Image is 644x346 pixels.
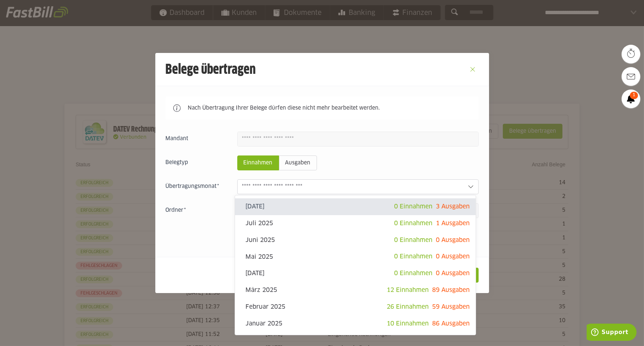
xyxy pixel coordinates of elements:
span: 0 Ausgaben [436,237,470,243]
sl-option: Januar 2025 [235,315,476,332]
span: 0 Ausgaben [436,270,470,276]
span: 1 [630,92,638,99]
sl-radio-button: Einnahmen [237,155,279,170]
a: 1 [622,89,640,108]
span: 0 Einnahmen [394,220,432,226]
span: 26 Einnahmen [387,304,429,310]
iframe: Öffnet ein Widget, in dem Sie weitere Informationen finden [587,324,637,342]
span: 89 Ausgaben [432,287,470,293]
sl-option: März 2025 [235,282,476,299]
span: 10 Einnahmen [387,320,429,326]
span: 12 Einnahmen [387,287,429,293]
span: 0 Einnahmen [394,254,432,259]
span: 0 Einnahmen [394,237,432,243]
sl-option: Juli 2025 [235,215,476,232]
span: 1 Ausgaben [436,220,470,226]
sl-option: Mai 2025 [235,248,476,265]
span: 86 Ausgaben [432,320,470,326]
span: 0 Ausgaben [436,254,470,259]
sl-option: [DATE] [235,198,476,215]
sl-option: Februar 2025 [235,299,476,315]
span: 59 Ausgaben [432,304,470,310]
sl-radio-button: Ausgaben [279,155,317,170]
span: 3 Ausgaben [436,204,470,210]
span: 0 Einnahmen [394,270,432,276]
sl-option: [DATE] [235,265,476,282]
span: 0 Einnahmen [394,204,432,210]
sl-option: Juni 2025 [235,232,476,248]
sl-switch: Bereits übertragene Belege werden übermittelt [166,236,479,243]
